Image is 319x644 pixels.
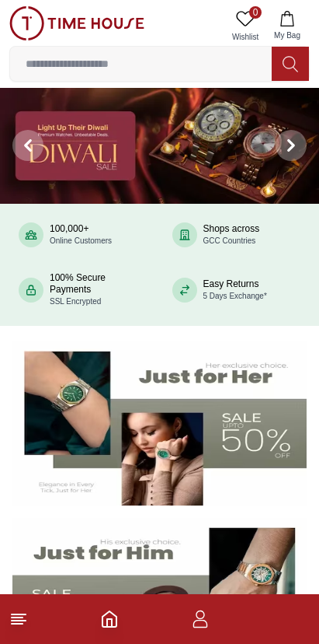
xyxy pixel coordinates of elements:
a: 0Wishlist [226,6,265,46]
div: 100,000+ [50,223,112,247]
button: My Bag [265,6,310,46]
div: Easy Returns [203,278,267,302]
img: ... [9,6,144,40]
span: 5 Days Exchange* [203,292,267,300]
img: Women's Watches Banner [12,341,307,506]
span: Online Customers [50,236,112,245]
span: GCC Countries [203,236,256,245]
div: Shops across [203,223,260,247]
div: 100% Secure Payments [50,272,147,307]
span: SSL Encrypted [50,297,101,306]
span: Wishlist [226,31,265,43]
span: 0 [249,6,262,19]
a: Home [100,610,119,628]
span: My Bag [268,30,307,41]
